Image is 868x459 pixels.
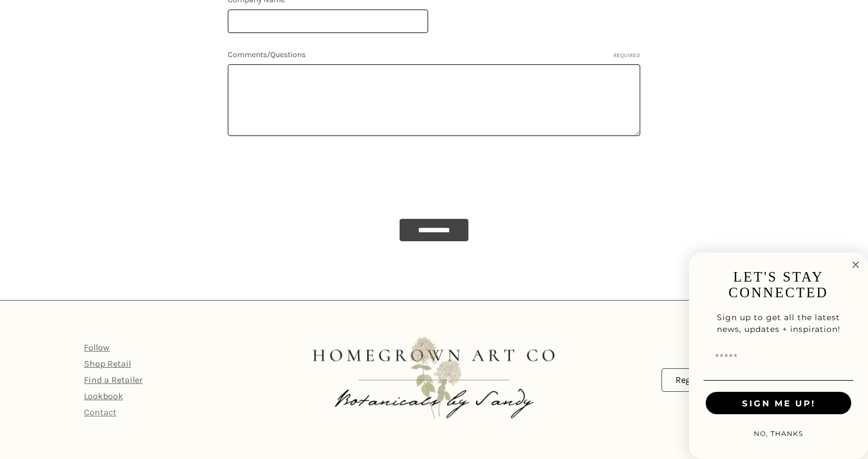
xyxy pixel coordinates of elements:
label: Comments/Questions [228,49,640,60]
img: undelrine [703,380,853,381]
a: Follow [84,342,110,353]
span: Sign up to get all the latest news, updates + inspiration! [717,312,841,334]
button: NO, THANKS [748,423,809,445]
a: Find a Retailer [84,374,143,385]
a: Shop Retail [84,358,131,369]
input: Email [706,346,851,369]
iframe: reCAPTCHA [228,152,398,195]
div: FLYOUT Form [689,252,868,459]
button: Close dialog [849,258,862,271]
a: Contact [84,407,116,418]
a: Register for an Account [661,368,785,392]
button: SIGN ME UP! [706,392,851,414]
small: Required [613,51,640,60]
a: Lookbook [84,391,123,401]
span: LET'S STAY CONNECTED [729,269,828,300]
